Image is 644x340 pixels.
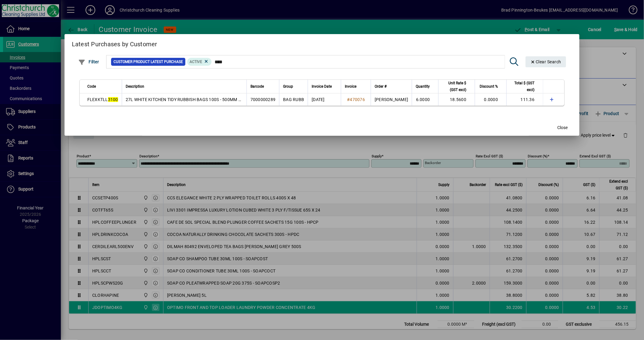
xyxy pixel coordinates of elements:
span: Active [190,60,202,64]
td: 111.36 [506,93,543,106]
div: Unit Rate $ (GST excl) [442,80,472,93]
td: 18.5600 [438,93,475,106]
span: 7000000289 [250,97,276,102]
span: Clear Search [530,59,562,64]
span: Customer Product Latest Purchase [114,59,183,65]
span: Code [87,83,96,90]
div: Invoice [345,83,367,90]
td: 0.0000 [475,93,506,106]
span: 27L WHITE KITCHEN TIDY RUBBISH BAGS 100S - 500MM X 650MM X 30MU [126,97,274,102]
mat-chip: Product Activation Status: Active [187,58,212,66]
span: Description [126,83,144,90]
button: Clear [526,56,566,67]
div: Code [87,83,118,90]
span: Unit Rate $ (GST excl) [442,80,466,93]
td: [DATE] [308,93,341,106]
span: 470076 [350,97,365,102]
div: Discount % [479,83,503,90]
span: Close [557,124,568,131]
a: #470076 [345,96,367,103]
span: Invoice [345,83,356,90]
span: BAG RUBB [283,97,304,102]
td: 6.0000 [412,93,438,106]
div: Quantity [416,83,435,90]
div: Barcode [250,83,276,90]
span: FLEXKTLL [87,97,118,102]
div: Group [283,83,304,90]
span: Filter [78,59,99,64]
div: Description [126,83,243,90]
div: Total $ (GST excl) [510,80,540,93]
div: Order # [375,83,408,90]
span: Barcode [250,83,264,90]
span: Group [283,83,293,90]
span: # [347,97,350,102]
span: Invoice Date [312,83,332,90]
h2: Latest Purchases by Customer [65,34,580,52]
button: Filter [77,56,101,67]
button: Close [553,122,572,133]
td: [PERSON_NAME] [371,93,412,106]
span: Quantity [416,83,430,90]
em: 3100 [108,97,118,102]
span: Order # [375,83,387,90]
span: Discount % [480,83,498,90]
div: Invoice Date [312,83,337,90]
span: Total $ (GST excl) [510,80,534,93]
